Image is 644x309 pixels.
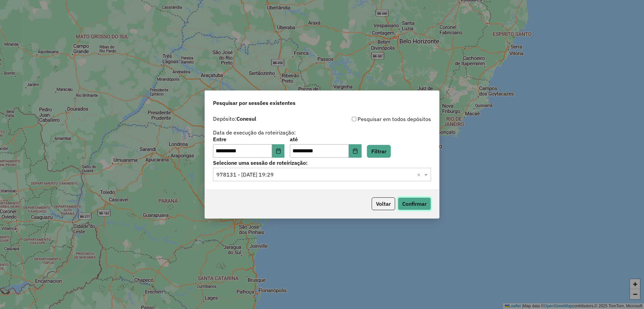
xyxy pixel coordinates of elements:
label: Selecione uma sessão de roteirização: [213,159,431,167]
span: Clear all [417,170,423,179]
button: Confirmar [398,197,431,210]
label: Entre [213,135,284,143]
button: Voltar [372,197,395,210]
label: Data de execução da roteirização: [213,128,296,137]
div: Pesquisar em todos depósitos [322,115,431,123]
button: Choose Date [272,144,285,158]
span: Pesquisar por sessões existentes [213,99,296,107]
button: Choose Date [349,144,362,158]
label: Depósito: [213,115,256,123]
label: até [290,135,361,143]
button: Filtrar [367,145,391,158]
strong: Conesul [236,115,256,122]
